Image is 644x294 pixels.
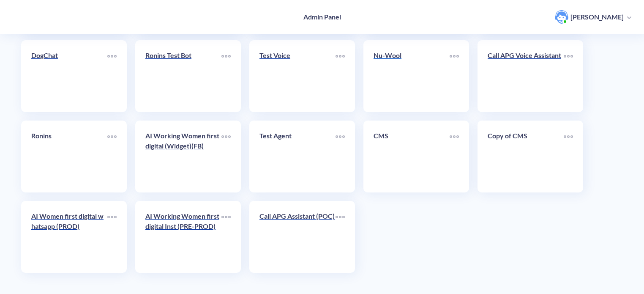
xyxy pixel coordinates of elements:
p: Call APG Voice Assistant [488,50,564,60]
img: user photo [555,10,568,24]
a: DogChat [31,50,107,102]
p: [PERSON_NAME] [570,12,624,22]
p: AI Women first digital whatsapp (PROD) [31,211,107,231]
a: CMS [374,131,450,182]
p: Call APG Assistant (POC) [259,211,336,221]
p: Nu-Wool [374,50,450,60]
p: AI Working Women first digital Inst (PRE-PROD) [145,211,221,231]
a: AI Women first digital whatsapp (PROD) [31,211,107,263]
a: Copy of CMS [488,131,564,182]
button: user photo[PERSON_NAME] [551,9,636,25]
p: Ronins Test Bot [145,50,221,60]
p: Ronins [31,131,107,141]
p: CMS [374,131,450,141]
a: Ronins Test Bot [145,50,221,102]
p: DogChat [31,50,107,60]
a: Ronins [31,131,107,182]
a: Nu-Wool [374,50,450,102]
p: Test Agent [259,131,336,141]
h4: Admin Panel [303,13,341,21]
p: Test Voice [259,50,336,60]
a: Test Voice [259,50,336,102]
p: AI Working Women first digital (Widget)(FB) [145,131,221,151]
a: AI Working Women first digital Inst (PRE-PROD) [145,211,221,263]
a: AI Working Women first digital (Widget)(FB) [145,131,221,182]
p: Copy of CMS [488,131,564,141]
a: Call APG Assistant (POC) [259,211,336,263]
a: Call APG Voice Assistant [488,50,564,102]
a: Test Agent [259,131,336,182]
